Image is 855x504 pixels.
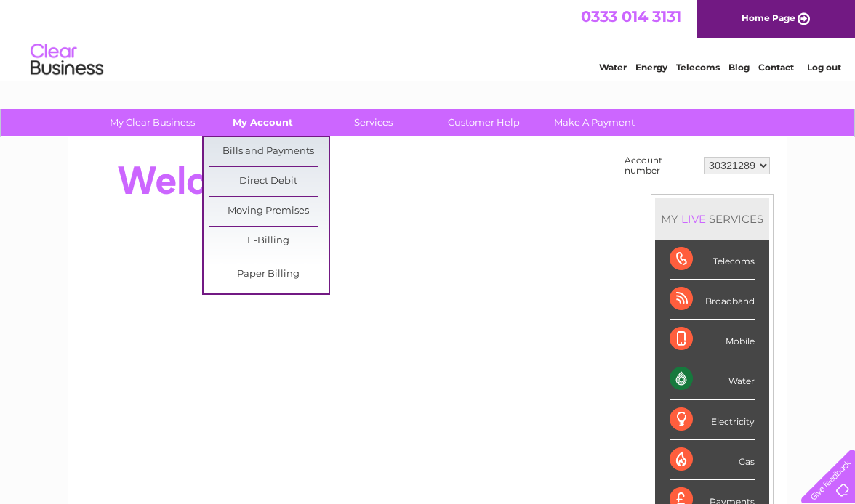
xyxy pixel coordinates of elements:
[30,38,104,82] img: logo.png
[313,109,433,136] a: Services
[655,198,769,240] div: MY SERVICES
[670,280,755,320] div: Broadband
[670,320,755,359] div: Mobile
[676,62,720,73] a: Telecoms
[209,197,329,226] a: Moving Premises
[203,109,323,136] a: My Account
[807,62,841,73] a: Log out
[209,260,329,289] a: Paper Billing
[670,440,755,480] div: Gas
[599,62,627,73] a: Water
[728,62,750,73] a: Blog
[678,212,709,226] div: LIVE
[424,109,544,136] a: Customer Help
[670,240,755,280] div: Telecoms
[209,227,329,256] a: E-Billing
[635,62,667,73] a: Energy
[581,7,681,25] a: 0333 014 3131
[92,109,212,136] a: My Clear Business
[670,359,755,399] div: Water
[670,400,755,440] div: Electricity
[209,137,329,166] a: Bills and Payments
[85,8,772,70] div: Clear Business is a trading name of Verastar Limited (registered in [GEOGRAPHIC_DATA] No. 3667643...
[209,167,329,196] a: Direct Debit
[758,62,794,73] a: Contact
[621,152,700,179] td: Account number
[534,109,654,136] a: Make A Payment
